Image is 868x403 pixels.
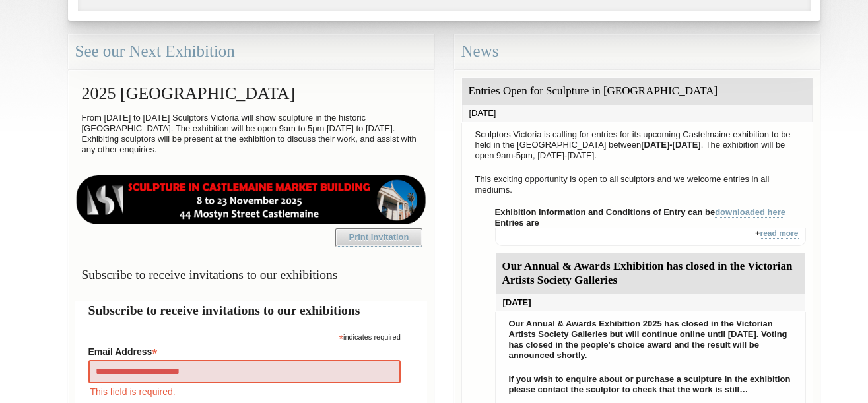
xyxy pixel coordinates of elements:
[641,140,701,150] strong: [DATE]-[DATE]
[454,34,820,69] div: News
[88,342,401,358] label: Email Address
[496,294,805,311] div: [DATE]
[75,109,427,158] p: From [DATE] to [DATE] Sculptors Victoria will show sculpture in the historic [GEOGRAPHIC_DATA]. T...
[88,301,414,320] h2: Subscribe to receive invitations to our exhibitions
[75,262,427,288] h3: Subscribe to receive invitations to our exhibitions
[502,371,799,398] p: If you wish to enquire about or purchase a sculpture in the exhibition please contact the sculpto...
[75,175,427,224] img: castlemaine-ldrbd25v2.png
[469,126,806,164] p: Sculptors Victoria is calling for entries for its upcoming Castelmaine exhibition to be held in t...
[75,77,427,109] h2: 2025 [GEOGRAPHIC_DATA]
[715,207,785,218] a: downloaded here
[335,228,422,247] a: Print Invitation
[495,228,806,246] div: +
[495,207,786,218] strong: Exhibition information and Conditions of Entry can be
[502,315,799,364] p: Our Annual & Awards Exhibition 2025 has closed in the Victorian Artists Society Galleries but wil...
[88,385,401,399] div: This field is required.
[462,78,813,105] div: Entries Open for Sculpture in [GEOGRAPHIC_DATA]
[88,330,401,342] div: indicates required
[760,229,798,239] a: read more
[496,253,805,294] div: Our Annual & Awards Exhibition has closed in the Victorian Artists Society Galleries
[462,105,813,122] div: [DATE]
[68,34,434,69] div: See our Next Exhibition
[469,171,806,199] p: This exciting opportunity is open to all sculptors and we welcome entries in all mediums.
